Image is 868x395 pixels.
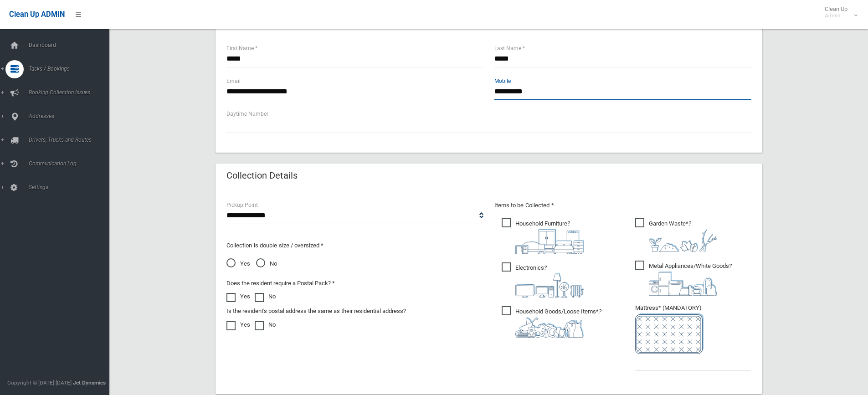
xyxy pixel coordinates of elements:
span: Copyright © [DATE]-[DATE] [7,380,72,386]
span: No [256,258,277,269]
span: Household Goods/Loose Items* [502,306,601,338]
i: ? [515,264,584,298]
p: Collection is double size / oversized * [226,240,483,251]
strong: Jet Dynamics [73,380,106,386]
i: ? [515,308,601,338]
label: No [255,291,276,302]
span: Tasks / Bookings [26,66,116,72]
p: Items to be Collected * [494,200,751,211]
img: b13cc3517677393f34c0a387616ef184.png [515,317,584,338]
img: e7408bece873d2c1783593a074e5cb2f.png [635,313,704,354]
img: 36c1b0289cb1767239cdd3de9e694f19.png [649,272,717,296]
i: ? [649,262,732,296]
span: Dashboard [26,42,116,48]
span: Clean Up ADMIN [9,10,65,19]
span: Clean Up [820,5,857,19]
span: Electronics [502,262,584,298]
span: Garden Waste* [635,218,717,252]
span: Mattress* (MANDATORY) [635,304,751,354]
i: ? [515,220,584,254]
span: Settings [26,184,116,190]
img: aa9efdbe659d29b613fca23ba79d85cb.png [515,229,584,254]
span: Metal Appliances/White Goods [635,261,732,296]
label: Yes [226,291,250,302]
img: 4fd8a5c772b2c999c83690221e5242e0.png [649,229,717,252]
span: Yes [226,258,250,269]
i: ? [649,220,717,252]
label: Yes [226,319,250,330]
img: 394712a680b73dbc3d2a6a3a7ffe5a07.png [515,273,584,298]
label: Is the resident's postal address the same as their residential address? [226,306,406,317]
span: Household Furniture [502,218,584,254]
label: No [255,319,276,330]
span: Addresses [26,113,116,119]
header: Collection Details [216,167,308,185]
span: Booking Collection Issues [26,89,116,96]
small: Admin [825,12,847,19]
span: Drivers, Trucks and Routes [26,137,116,143]
label: Does the resident require a Postal Pack? * [226,278,335,289]
span: Communication Log [26,160,116,167]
